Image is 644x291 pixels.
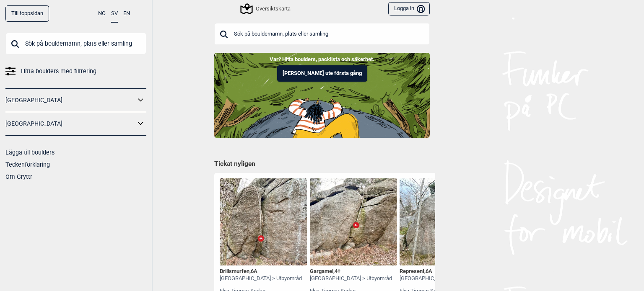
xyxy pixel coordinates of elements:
[214,53,430,137] img: Indoor to outdoor
[310,178,397,265] img: Gargamel 230414
[277,65,367,82] button: [PERSON_NAME] ute första gång
[251,268,257,274] span: 6A
[214,160,430,169] h1: Tickat nyligen
[220,268,302,275] div: Brillsmurfen ,
[220,275,302,282] div: [GEOGRAPHIC_DATA] > Utbyområd
[5,5,49,22] a: Till toppsidan
[310,268,392,275] div: Gargamel ,
[220,178,307,265] img: Brillsmurfen 230414
[5,94,135,106] a: [GEOGRAPHIC_DATA]
[111,5,118,23] button: SV
[21,65,96,77] span: Hitta boulders med filtrering
[123,5,130,22] button: EN
[400,178,487,265] img: Represent 230414
[5,65,146,77] a: Hitta boulders med filtrering
[98,5,106,22] button: NO
[214,23,430,45] input: Sök på bouldernamn, plats eller samling
[241,4,291,14] div: Översiktskarta
[310,275,392,282] div: [GEOGRAPHIC_DATA] > Utbyområd
[5,149,55,156] a: Lägga till boulders
[335,268,340,274] span: 4+
[388,2,430,16] button: Logga in
[5,161,50,168] a: Teckenförklaring
[426,268,432,274] span: 6A
[400,275,482,282] div: [GEOGRAPHIC_DATA] > Utbyområd
[400,268,482,275] div: Represent ,
[5,173,32,180] a: Om Gryttr
[5,33,146,54] input: Sök på bouldernamn, plats eller samling
[6,55,638,64] p: Var? Hitta boulders, packlista och säkerhet.
[5,118,135,130] a: [GEOGRAPHIC_DATA]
